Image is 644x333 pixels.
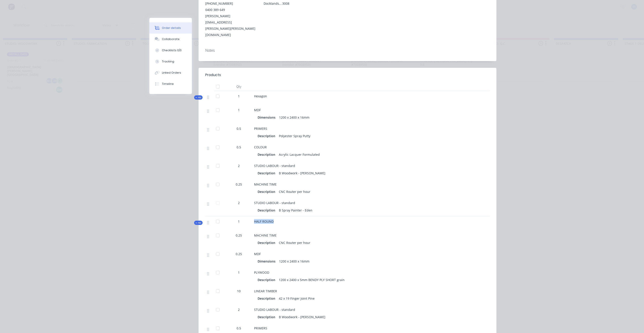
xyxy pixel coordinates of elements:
button: Tracking [149,56,192,67]
span: 10 [237,289,241,293]
span: PRIMERS [254,326,267,330]
span: 1 [238,94,240,98]
div: Description [258,295,277,302]
span: PLYWOOD [254,270,269,275]
div: Docklands, , 3008 [264,0,315,7]
button: Checklists 0/0 [149,45,192,56]
span: STUDIO LABOUR - standard [254,201,295,205]
span: 2 [238,307,240,312]
span: 1 [238,270,240,275]
div: Kit [194,221,203,225]
div: B Spray Painter - Eden [277,207,314,213]
div: Description [258,277,277,283]
span: 0.25 [236,252,242,256]
div: Kit [194,95,203,100]
button: Linked Orders [149,67,192,78]
span: Kit [195,96,201,99]
div: Description [258,314,277,320]
span: PRIMERS [254,126,267,131]
div: Description [258,133,277,139]
div: Dimensions [258,258,277,265]
div: B Woodwork - [PERSON_NAME] [277,314,327,320]
div: [PHONE_NUMBER] [205,0,256,7]
span: LINEAR TIMBER [254,289,277,293]
span: 1 [238,219,240,224]
span: MACHINE TIME [254,182,277,186]
span: COLOUR [254,145,267,149]
div: Tracking [162,60,174,64]
span: 0.5 [237,145,241,149]
div: Checklists 0/0 [162,48,182,52]
div: 1200 x 2400 x 16mm [277,114,311,121]
div: Description [258,170,277,176]
span: 0.5 [237,326,241,331]
div: Qty [225,82,252,91]
span: MDF [254,108,261,112]
div: 1200 x 2400 x 5mm BENDY PLY SHORT grain [277,277,346,283]
div: Timeline [162,82,174,86]
div: Products [205,72,221,78]
div: Acrylic Lacquer Formulated [277,151,322,158]
div: [PERSON_NAME][EMAIL_ADDRESS][PERSON_NAME][PERSON_NAME][DOMAIN_NAME] [205,13,256,38]
div: Description [258,151,277,158]
div: Description [258,188,277,195]
div: 42 x 19 Finger Joint Pine [277,295,316,302]
div: Description [258,207,277,213]
div: Dimensions [258,114,277,121]
span: Kit [195,221,201,224]
div: Order details [162,26,181,30]
div: CNC Router per hour [277,239,312,246]
span: 2 [238,201,240,205]
div: 1200 x 2400 x 16mm [277,258,311,265]
span: 0.25 [236,182,242,187]
div: Collaborate [162,37,180,41]
span: MACHINE TIME [254,233,277,237]
button: Collaborate [149,34,192,45]
span: 1 [238,108,240,112]
span: 0.5 [237,126,241,131]
span: Hexagon [254,94,267,98]
span: MDF [254,252,261,256]
div: B Woodwork - [PERSON_NAME] [277,170,327,176]
button: Timeline [149,78,192,90]
div: Notes [205,48,490,53]
span: 0.25 [236,233,242,238]
button: Order details [149,22,192,34]
div: 0400 389 649 [205,7,256,13]
div: Description [258,239,277,246]
span: HALF ROUND [254,219,274,224]
span: 2 [238,163,240,168]
div: Linked Orders [162,71,181,75]
span: STUDIO LABOUR - standard [254,307,295,312]
div: Polyester Spray Putty [277,133,312,139]
span: STUDIO LABOUR - standard [254,164,295,168]
div: CNC Router per hour [277,188,312,195]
